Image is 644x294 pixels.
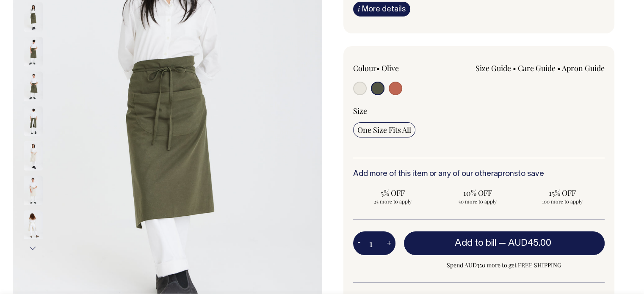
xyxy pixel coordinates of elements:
[24,210,43,240] img: natural
[357,188,428,198] span: 5% OFF
[353,170,605,179] h6: Add more of this item or any of our other to save
[27,239,39,258] button: Next
[358,4,360,13] span: i
[442,188,513,198] span: 10% OFF
[494,170,518,178] a: aprons
[562,63,605,73] a: Apron Guide
[24,176,43,205] img: natural
[455,239,496,247] span: Add to bill
[353,185,433,207] input: 5% OFF 25 more to apply
[557,63,561,73] span: •
[357,198,428,205] span: 25 more to apply
[518,63,556,73] a: Care Guide
[24,71,43,101] img: olive
[353,235,365,252] button: -
[404,231,605,255] button: Add to bill —AUD45.00
[508,239,551,247] span: AUD45.00
[522,185,602,207] input: 15% OFF 100 more to apply
[24,141,43,170] img: natural
[527,188,598,198] span: 15% OFF
[498,239,553,247] span: —
[353,63,454,73] div: Colour
[442,198,513,205] span: 50 more to apply
[438,185,517,207] input: 10% OFF 50 more to apply
[527,198,598,205] span: 100 more to apply
[353,122,415,137] input: One Size Fits All
[357,125,411,135] span: One Size Fits All
[381,63,399,73] label: Olive
[353,106,605,116] div: Size
[24,2,43,32] img: olive
[376,63,380,73] span: •
[382,235,395,252] button: +
[475,63,511,73] a: Size Guide
[513,63,516,73] span: •
[24,106,43,136] img: olive
[353,2,410,16] a: iMore details
[404,260,605,270] span: Spend AUD350 more to get FREE SHIPPING
[24,37,43,66] img: olive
